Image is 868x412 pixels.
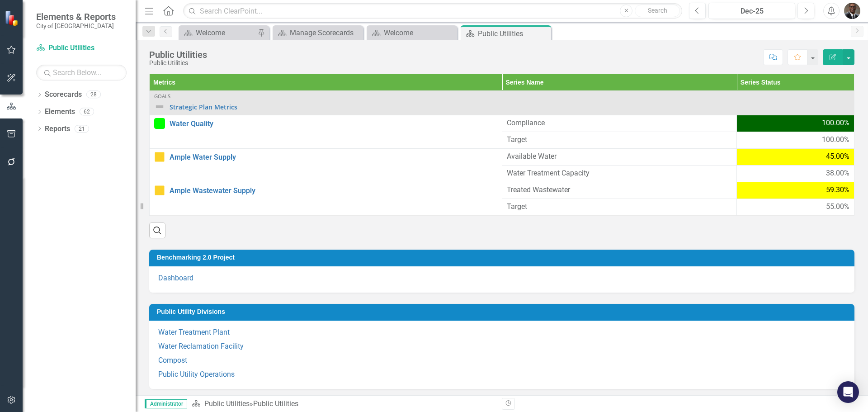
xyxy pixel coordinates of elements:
[170,120,497,128] a: Water Quality
[196,27,255,38] div: Welcome
[648,7,667,14] span: Search
[502,166,737,182] td: Double-Click to Edit
[149,60,207,66] div: Public Utilities
[737,166,854,182] td: Double-Click to Edit
[826,185,849,195] span: 59.30%
[502,199,737,216] td: Double-Click to Edit
[45,124,70,134] a: Reports
[158,370,235,379] a: Public Utility Operations
[154,118,165,129] img: On Target
[737,182,854,199] td: Double-Click to Edit
[36,22,116,29] small: City of [GEOGRAPHIC_DATA]
[170,153,497,161] a: Ample Water Supply
[290,27,361,38] div: Manage Scorecards
[507,185,732,195] span: Treated Wastewater
[150,91,854,115] td: Double-Click to Edit Right Click for Context Menu
[507,118,732,128] span: Compliance
[384,27,455,38] div: Welcome
[158,328,230,336] a: Water Treatment Plant
[45,107,75,117] a: Elements
[192,399,495,409] div: »
[36,43,127,53] a: Public Utilities
[635,5,680,17] button: Search
[157,308,850,315] h3: Public Utility Divisions
[204,399,250,408] a: Public Utilities
[158,274,193,282] a: Dashboard
[36,11,116,22] span: Elements & Reports
[708,3,795,19] button: Dec-25
[502,115,737,132] td: Double-Click to Edit
[369,27,455,38] a: Welcome
[149,50,207,60] div: Public Utilities
[181,27,255,38] a: Welcome
[5,10,20,26] img: ClearPoint Strategy
[170,187,497,195] a: Ample Wastewater Supply
[826,152,849,162] span: 45.00%
[844,3,860,19] img: Octavius Murphy
[36,65,127,81] input: Search Below...
[712,6,792,17] div: Dec-25
[478,28,549,39] div: Public Utilities
[737,132,854,149] td: Double-Click to Edit
[150,182,502,216] td: Double-Click to Edit Right Click for Context Menu
[154,94,849,99] div: Goals
[150,115,502,149] td: Double-Click to Edit Right Click for Context Menu
[502,182,737,199] td: Double-Click to Edit
[158,356,187,365] a: Compost
[86,91,101,99] div: 28
[737,115,854,132] td: Double-Click to Edit
[822,135,849,145] span: 100.00%
[154,152,165,162] img: Close to Target
[826,168,849,179] span: 38.00%
[826,202,849,212] span: 55.00%
[737,199,854,216] td: Double-Click to Edit
[737,149,854,166] td: Double-Click to Edit
[507,135,732,145] span: Target
[154,185,165,196] img: Close to Target
[837,381,859,403] div: Open Intercom Messenger
[150,149,502,182] td: Double-Click to Edit Right Click for Context Menu
[253,399,298,408] div: Public Utilities
[502,132,737,149] td: Double-Click to Edit
[275,27,361,38] a: Manage Scorecards
[170,104,849,110] a: Strategic Plan Metrics
[507,202,732,212] span: Target
[75,125,89,133] div: 21
[158,342,244,350] a: Water Reclamation Facility
[183,3,682,19] input: Search ClearPoint...
[45,90,82,100] a: Scorecards
[507,168,732,179] span: Water Treatment Capacity
[154,101,165,112] img: Not Defined
[507,152,732,162] span: Available Water
[80,108,94,116] div: 62
[822,118,849,128] span: 100.00%
[502,149,737,166] td: Double-Click to Edit
[157,254,850,261] h3: Benchmarking 2.0 Project
[145,399,187,408] span: Administrator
